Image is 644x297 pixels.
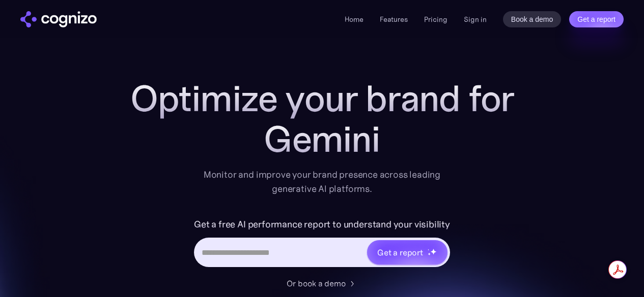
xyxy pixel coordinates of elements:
[424,15,447,24] a: Pricing
[377,246,423,258] div: Get a report
[366,239,449,266] a: Get a reportstarstarstar
[197,168,447,196] div: Monitor and improve your brand presence across leading generative AI platforms.
[503,11,562,27] a: Book a demo
[119,78,526,119] h1: Optimize your brand for
[20,11,97,27] a: home
[194,216,450,233] label: Get a free AI performance report to understand your visibility
[380,15,408,24] a: Features
[287,277,346,289] div: Or book a demo
[569,11,624,27] a: Get a report
[194,216,450,272] form: Hero URL Input Form
[345,15,363,24] a: Home
[287,277,358,289] a: Or book a demo
[428,249,429,250] img: star
[428,252,431,256] img: star
[20,11,97,27] img: cognizo logo
[119,119,526,159] div: Gemini
[464,13,487,25] a: Sign in
[430,248,437,255] img: star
